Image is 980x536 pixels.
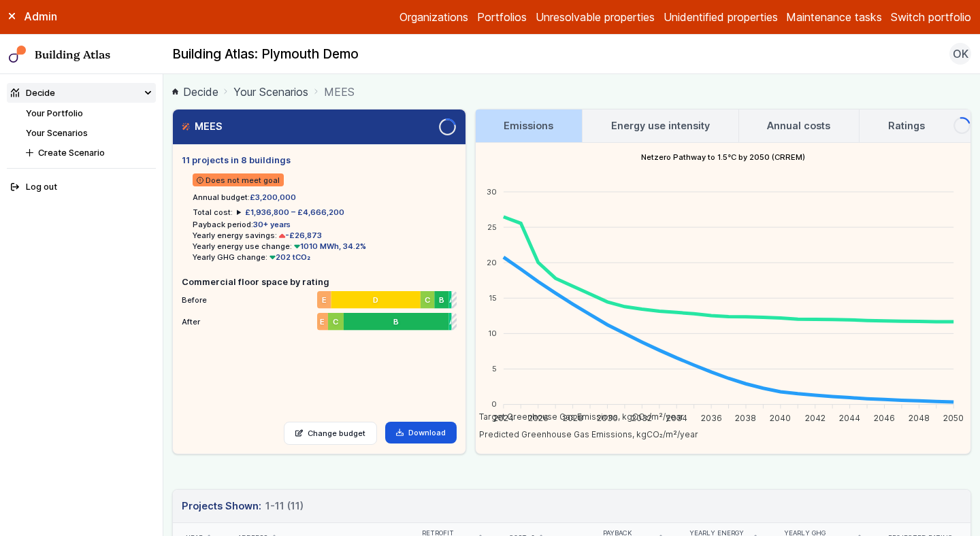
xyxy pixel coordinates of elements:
[182,275,457,288] h5: Commercial floor space by rating
[449,295,452,305] span: A
[26,128,88,138] a: Your Scenarios
[425,295,430,305] span: C
[182,119,223,134] h3: MEES
[700,412,721,422] tspan: 2036
[487,329,496,338] tspan: 10
[172,84,218,100] a: Decide
[664,9,778,25] a: Unidentified properties
[611,118,710,133] h3: Energy use intensity
[527,412,548,422] tspan: 2026
[839,412,860,422] tspan: 2044
[767,118,830,133] h3: Annual costs
[193,230,457,241] li: Yearly energy savings:
[253,220,291,229] span: 30+ years
[476,110,583,142] a: Emissions
[874,412,895,422] tspan: 2046
[786,9,882,25] a: Maintenance tasks
[439,295,444,305] span: B
[245,207,344,217] span: £1,936,800 – £4,666,200
[449,316,452,327] span: A
[860,110,953,142] a: Ratings
[172,46,359,63] h2: Building Atlas: Plymouth Demo
[182,288,457,306] li: Before
[324,84,355,100] span: MEES
[491,399,496,409] tspan: 0
[193,241,457,252] li: Yearly energy use change:
[265,499,304,514] span: 1-11 (11)
[393,316,399,327] span: B
[22,143,156,163] button: Create Scenario
[193,252,457,263] li: Yearly GHG change:
[193,207,233,218] h6: Total cost:
[504,118,553,133] h3: Emissions
[486,257,496,267] tspan: 20
[399,9,468,25] a: Organizations
[583,110,738,142] a: Energy use intensity
[486,186,496,196] tspan: 30
[804,412,825,422] tspan: 2042
[770,412,791,422] tspan: 2040
[536,9,655,25] a: Unresolvable properties
[182,499,304,514] h3: Projects Shown:
[284,422,377,445] a: Change budget
[953,46,968,62] span: OK
[233,84,308,100] a: Your Scenarios
[735,412,756,422] tspan: 2038
[487,222,496,231] tspan: 25
[26,108,83,118] a: Your Portfolio
[182,154,457,167] h5: 11 projects in 8 buildings
[193,173,284,186] span: Does not meet goal
[321,316,325,327] span: E
[491,364,496,373] tspan: 5
[193,219,457,230] li: Payback period:
[597,412,618,422] tspan: 2030
[385,422,457,443] a: Download
[469,429,698,439] span: Predicted Greenhouse Gas Emissions, kgCO₂/m²/year
[7,178,157,197] button: Log out
[469,412,684,422] span: Target Greenhouse Gas Emissions, kgCO₂/m²/year
[739,110,860,142] a: Annual costs
[493,412,513,422] tspan: 2024
[891,9,971,25] button: Switch portfolio
[292,241,367,251] span: 1010 MWh, 34.2%
[237,207,344,218] summary: £1,936,800 – £4,666,200
[888,118,925,133] h3: Ratings
[9,46,27,63] img: main-0bbd2752.svg
[7,83,157,103] summary: Decide
[632,412,652,422] tspan: 2032
[11,86,55,99] div: Decide
[182,310,457,328] li: After
[908,412,929,422] tspan: 2048
[488,293,496,303] tspan: 15
[943,412,964,422] tspan: 2050
[477,9,527,25] a: Portfolios
[193,192,457,203] li: Annual budget:
[277,231,323,240] span: -£26,873
[476,143,971,171] h4: Netzero Pathway to 1.5°C by 2050 (CRREM)
[250,192,296,202] span: £3,200,000
[322,295,327,305] span: E
[333,316,339,327] span: C
[949,43,971,65] button: OK
[373,295,378,305] span: D
[562,412,583,422] tspan: 2028
[267,252,311,262] span: 202 tCO₂
[666,412,687,422] tspan: 2034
